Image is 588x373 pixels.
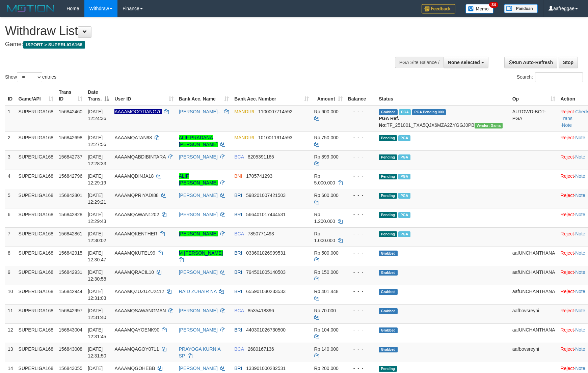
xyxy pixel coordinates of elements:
[59,109,82,114] span: 156842460
[5,247,16,266] td: 8
[314,173,335,185] span: Rp 5.000.000
[114,346,159,352] span: AAAAMQAGOY0711
[88,135,106,147] span: [DATE] 12:27:56
[379,212,397,218] span: Pending
[379,270,398,276] span: Grabbed
[59,135,82,140] span: 156842698
[114,366,155,371] span: AAAAMQGOHEBB
[114,193,158,198] span: AAAAMQPRIYADI88
[561,289,574,294] a: Reject
[88,346,106,358] span: [DATE] 12:31:50
[348,288,374,295] div: - - -
[314,327,339,333] span: Rp 104.000
[88,193,106,205] span: [DATE] 12:29:21
[379,347,398,352] span: Grabbed
[348,230,374,237] div: - - -
[16,247,56,266] td: SUPERLIGA168
[248,154,274,160] span: Copy 8205391165 to clipboard
[314,289,339,294] span: Rp 401.448
[179,327,218,333] a: [PERSON_NAME]
[379,174,397,179] span: Pending
[444,57,488,68] button: None selected
[232,86,311,105] th: Bank Acc. Number: activate to sort column ascending
[510,323,558,343] td: aafUNCHANTHANA
[510,285,558,304] td: aafUNCHANTHANA
[88,231,106,243] span: [DATE] 12:30:02
[379,251,398,256] span: Grabbed
[59,289,82,294] span: 156842944
[561,346,574,352] a: Reject
[5,227,16,247] td: 7
[234,250,242,256] span: BRI
[234,135,254,140] span: MANDIRI
[575,173,585,179] a: Note
[234,109,254,114] span: MANDIRI
[179,135,218,147] a: ALIF PRADANA [PERSON_NAME]
[5,131,16,150] td: 2
[561,366,574,371] a: Reject
[59,231,82,236] span: 156842861
[575,231,585,236] a: Note
[16,105,56,132] td: SUPERLIGA168
[5,189,16,208] td: 5
[59,269,82,275] span: 156842931
[59,327,82,333] span: 156843004
[314,212,335,224] span: Rp 1.200.000
[234,154,244,160] span: BCA
[561,231,574,236] a: Reject
[179,109,222,114] a: [PERSON_NAME]...
[561,109,574,114] a: Reject
[379,193,397,199] span: Pending
[114,154,165,160] span: AAAAMQABDIBINTARA
[575,346,585,352] a: Note
[234,289,242,294] span: BRI
[114,135,152,140] span: AAAAMQATAN98
[312,86,345,105] th: Amount: activate to sort column ascending
[398,154,410,160] span: Marked by aafsoycanthlai
[246,212,286,217] span: Copy 566401017444531 to clipboard
[314,308,336,313] span: Rp 70.000
[234,269,242,275] span: BRI
[179,346,220,358] a: PRAYOGA KURNIA SP
[114,327,159,333] span: AAAAMQAYOENK90
[114,308,166,313] span: AAAAMQSAWANGMAN
[348,269,374,276] div: - - -
[88,250,106,262] span: [DATE] 12:30:47
[88,154,106,166] span: [DATE] 12:28:33
[379,109,398,115] span: Grabbed
[575,135,585,140] a: Note
[234,193,242,198] span: BRI
[345,86,376,105] th: Balance
[376,86,509,105] th: Status
[16,189,56,208] td: SUPERLIGA168
[561,135,574,140] a: Reject
[248,308,274,313] span: Copy 8535418396 to clipboard
[465,4,494,13] img: Button%20Memo.svg
[5,323,16,343] td: 12
[114,231,157,236] span: AAAAMQKENTHER
[379,289,398,295] span: Grabbed
[517,72,583,82] label: Search:
[56,86,85,105] th: Trans ID: activate to sort column ascending
[114,250,155,256] span: AAAAMQKUTEL99
[114,173,154,179] span: AAAAMQDINJA18
[179,212,218,217] a: [PERSON_NAME]
[575,269,585,275] a: Note
[412,109,446,115] span: PGA Pending
[504,57,557,68] a: Run Auto-Refresh
[314,193,339,198] span: Rp 600.000
[398,212,410,218] span: Marked by aafsengchandara
[348,211,374,218] div: - - -
[5,170,16,189] td: 4
[510,266,558,285] td: aafUNCHANTHANA
[5,3,56,13] img: MOTION_logo.png
[348,250,374,256] div: - - -
[422,4,455,13] img: Feedback.jpg
[575,308,585,313] a: Note
[246,173,272,179] span: Copy 1705741293 to clipboard
[88,308,106,320] span: [DATE] 12:31:40
[399,109,411,115] span: Marked by aafsoycanthlai
[348,326,374,333] div: - - -
[179,231,218,236] a: [PERSON_NAME]
[562,122,572,128] a: Note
